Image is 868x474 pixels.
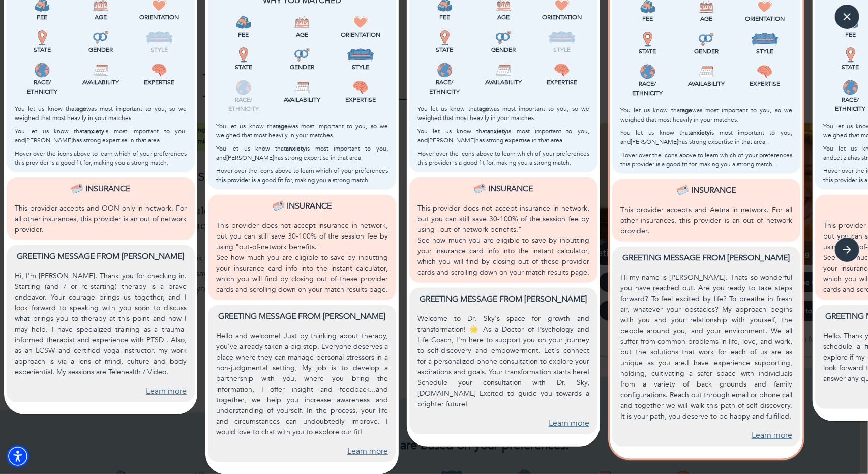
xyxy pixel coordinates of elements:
p: Availability [275,95,329,104]
b: anxiety [691,129,710,137]
p: Greeting message from [PERSON_NAME] [620,252,792,264]
img: Style [145,30,173,45]
p: Welcome to Dr. Sky's space for growth and transformation! 🌟 As a Doctor of Psychology and Life Co... [417,313,589,409]
img: Race/<br />Ethnicity [236,80,251,95]
p: You let us know that was most important to you, so we weighed that most heavily in your matches. [216,122,388,140]
p: Orientation [535,13,589,22]
p: Hello and welcome! Just by thinking about therapy, you've already taken a big step. Everyone dese... [216,331,388,437]
p: This provider does not accept insurance in-network, but you can still save 30-100% of the session... [216,220,388,252]
p: Expertise [535,78,589,87]
p: Age [476,13,530,22]
img: Availability [496,63,511,78]
p: Age [275,30,329,39]
p: Style [132,45,187,54]
p: Fee [15,13,69,22]
img: Expertise [353,80,368,95]
b: age [278,122,288,130]
p: This provider accepts and Aetna in network. For all other insurances, this provider is an out of ... [620,204,792,236]
p: Race/ Ethnicity [15,78,69,96]
img: Age [294,15,310,30]
p: Gender [679,47,733,56]
p: Greeting message from [PERSON_NAME] [216,310,388,322]
a: Learn more [146,386,187,397]
b: age [76,105,86,113]
img: Gender [294,47,310,63]
p: State [15,45,69,54]
p: Age [73,13,128,22]
img: Expertise [554,63,570,78]
img: Race/<br />Ethnicity [35,63,50,78]
p: This provider accepts and OON only in network. For all other insurances, this provider is an out ... [15,203,187,235]
p: Availability [679,79,733,88]
p: Orientation [738,14,792,23]
p: Fee [216,30,271,39]
a: Learn more [549,418,589,429]
p: Insurance [692,184,736,196]
p: Gender [476,45,530,54]
img: Style [548,30,576,45]
p: Style [535,45,589,54]
p: Expertise [132,78,187,87]
p: Gender [73,45,128,54]
p: State [417,45,472,54]
p: Hi my name is [PERSON_NAME]. Thats so wonderful you have reached out. Are you ready to take steps... [620,272,792,422]
p: This provider does not accept insurance in-network, but you can still save 30-100% of the session... [417,203,589,235]
p: Hover over the icons above to learn which of your preferences this provider is a good fit for, ma... [620,151,792,169]
p: You let us know that is most important to you, and [PERSON_NAME] has strong expertise in that area. [620,128,792,146]
img: Race/<br />Ethnicity [843,80,858,95]
img: Availability [294,80,310,95]
p: State [620,47,675,56]
div: This provider is licensed to work in your state. [620,32,675,56]
p: You let us know that was most important to you, so we weighed that most heavily in your matches. [620,106,792,124]
p: Hover over the icons above to learn which of your preferences this provider is a good fit for, ma... [15,149,187,167]
p: Expertise [738,79,792,88]
p: Race/ Ethnicity [216,95,271,113]
p: You let us know that was most important to you, so we weighed that most heavily in your matches. [417,104,589,123]
p: Fee [417,13,472,22]
b: age [479,105,489,113]
img: Race/<br />Ethnicity [437,63,453,78]
p: See how much you are eligible to save by inputting your insurance card info into the instant calc... [417,235,589,278]
img: Race/<br />Ethnicity [640,64,655,79]
p: Orientation [132,13,187,22]
p: Hover over the icons above to learn which of your preferences this provider is a good fit for, ma... [216,166,388,185]
p: Insurance [287,200,332,212]
p: You let us know that is most important to you, and [PERSON_NAME] has strong expertise in that area. [216,144,388,162]
p: See how much you are eligible to save by inputting your insurance card info into the instant calc... [216,252,388,295]
b: anxiety [286,144,306,153]
p: You let us know that was most important to you, so we weighed that most heavily in your matches. [15,104,187,123]
a: Learn more [752,430,792,441]
p: Greeting message from [PERSON_NAME] [417,293,589,305]
img: State [236,47,251,63]
p: Insurance [86,183,131,195]
p: Orientation [334,30,388,39]
p: You let us know that is most important to you, and [PERSON_NAME] has strong expertise in that area. [15,127,187,145]
p: Race/ Ethnicity [620,79,675,98]
p: Greeting message from [PERSON_NAME] [15,250,187,262]
div: This provider is licensed to work in your state. [15,30,69,54]
p: Expertise [334,95,388,104]
img: Gender [496,30,511,45]
p: Hi, I'm [PERSON_NAME]. Thank you for checking in. Starting (and / or re-starting) therapy is a br... [15,271,187,377]
img: State [437,30,453,45]
p: Style [738,47,792,56]
div: Accessibility Menu [7,445,29,467]
div: This provider is licensed to work in your state. [216,47,271,72]
img: Expertise [757,64,772,79]
img: Style [347,47,375,63]
p: Availability [73,78,128,87]
p: Insurance [489,183,533,195]
img: Gender [699,32,714,47]
img: Availability [699,64,714,79]
b: anxiety [488,127,507,135]
p: Hover over the icons above to learn which of your preferences this provider is a good fit for, ma... [417,149,589,167]
p: Style [334,63,388,72]
img: Availability [93,63,108,78]
img: Expertise [152,63,167,78]
p: Fee [620,14,675,23]
img: Style [751,32,779,47]
a: Learn more [347,446,388,457]
p: Gender [275,63,329,72]
img: Fee [236,15,251,30]
b: age [682,106,692,114]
